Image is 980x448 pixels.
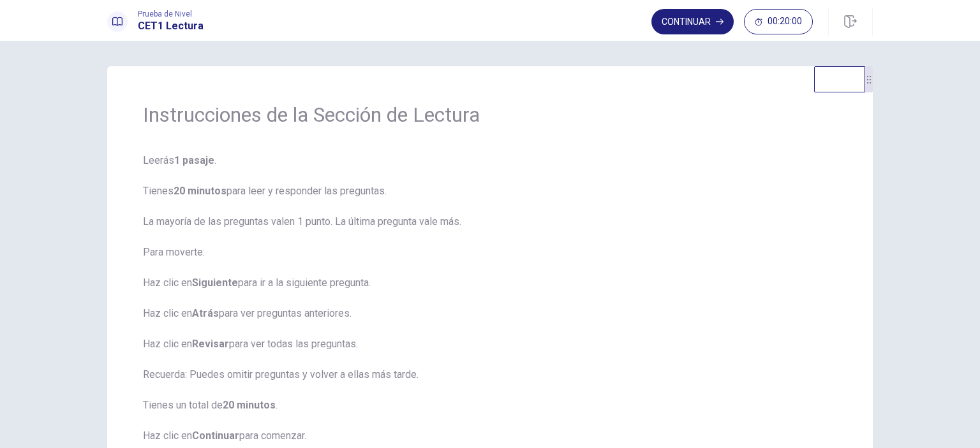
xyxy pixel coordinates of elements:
[192,430,239,442] b: Continuar
[192,307,219,319] b: Atrás
[138,18,204,34] h1: CET1 Lectura
[138,10,204,18] span: Prueba de Nivel
[174,154,214,166] b: 1 pasaje
[651,9,734,34] button: Continuar
[143,102,837,127] h1: Instrucciones de la Sección de Lectura
[192,277,238,289] b: Siguiente
[174,185,226,197] b: 20 minutos
[223,399,276,411] b: 20 minutos
[192,338,229,350] b: Revisar
[744,9,813,34] button: 00:20:00
[768,17,802,27] span: 00:20:00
